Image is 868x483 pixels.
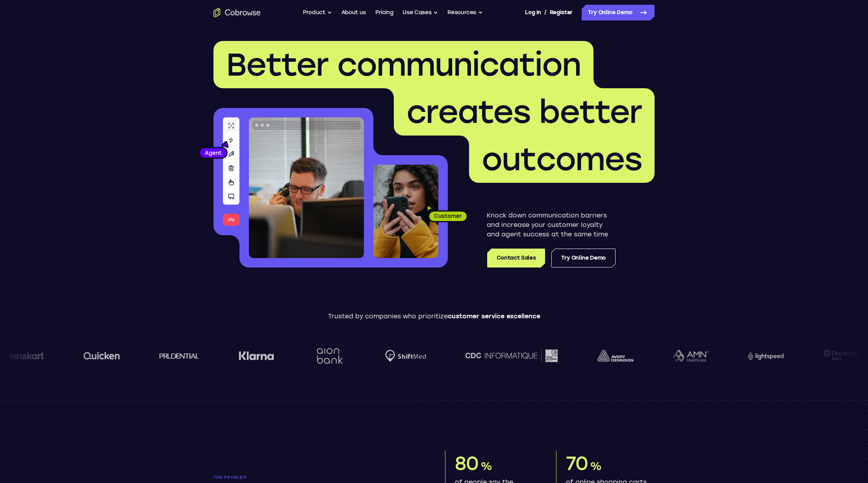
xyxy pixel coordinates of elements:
a: Go to the home page [213,8,261,17]
a: Register [550,5,573,20]
span: / [544,8,547,17]
img: Aion Bank [313,340,345,372]
a: Try Online Demo [551,249,616,268]
img: A customer support agent talking on the phone [249,117,364,258]
img: Lightspeed [747,351,783,360]
span: 80 [455,452,479,475]
img: A customer holding their phone [373,165,438,258]
button: Product [303,5,332,20]
a: Try Online Demo [582,5,655,20]
img: quicken [83,349,119,362]
p: Knock down communication barriers and increase your customer loyalty and agent success at the sam... [487,211,616,239]
span: Better communication [226,46,581,84]
span: % [480,459,492,473]
img: AMN Healthcare [672,350,708,362]
img: prudential [159,353,199,359]
img: Shiftmed [385,350,426,362]
span: % [590,459,601,473]
button: Use Cases [402,5,438,20]
span: creates better [406,93,642,131]
span: 70 [566,452,588,475]
a: Pricing [375,5,393,20]
a: About us [341,5,366,20]
span: outcomes [482,140,642,178]
span: customer service excellence [448,312,540,320]
a: Contact Sales [487,249,545,268]
img: CDC Informatique [465,349,557,362]
button: Resources [447,5,483,20]
img: avery-dennison [597,350,632,362]
p: The problem [213,475,423,480]
a: Log In [525,5,541,20]
img: Klarna [238,351,274,360]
